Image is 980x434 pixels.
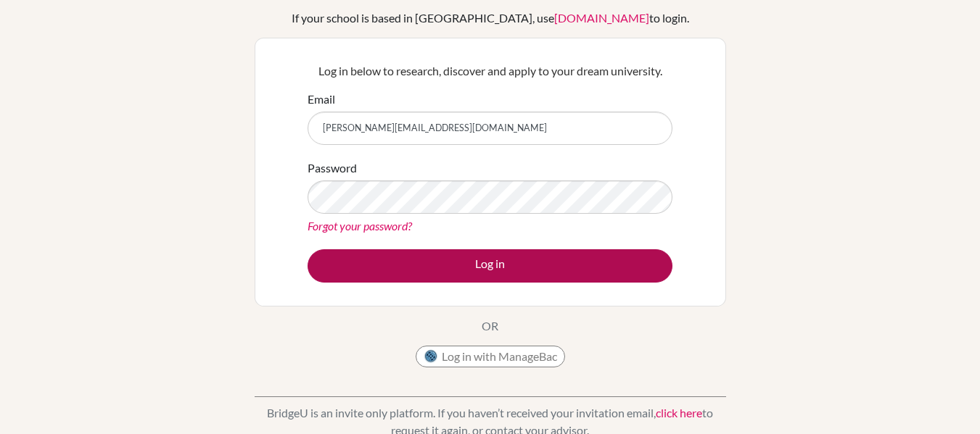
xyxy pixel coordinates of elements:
div: If your school is based in [GEOGRAPHIC_DATA], use to login. [292,9,689,27]
p: Log in below to research, discover and apply to your dream university. [308,62,672,80]
a: [DOMAIN_NAME] [554,11,649,25]
p: OR [482,317,498,335]
button: Log in [308,249,672,283]
a: Forgot your password? [308,219,412,233]
label: Password [308,159,357,177]
a: click here [656,406,702,420]
label: Email [308,91,335,108]
button: Log in with ManageBac [416,346,565,367]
